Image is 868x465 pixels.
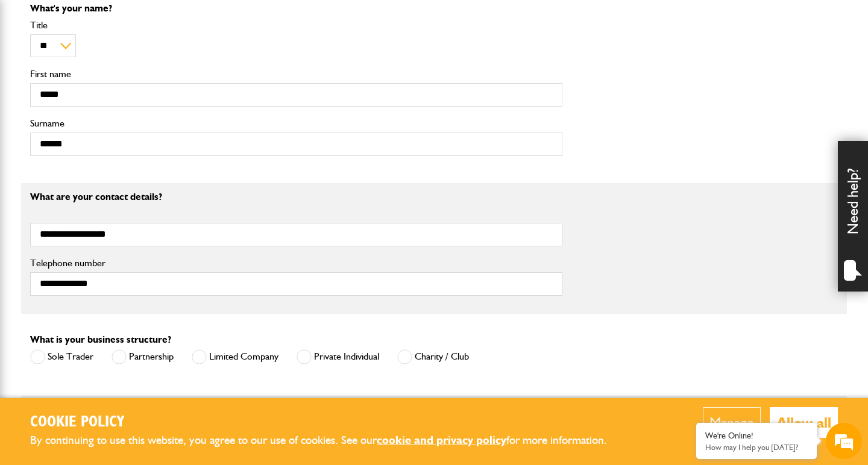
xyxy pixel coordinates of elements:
label: Telephone number [30,258,562,268]
button: Allow all [770,407,838,438]
div: We're Online! [705,431,808,441]
label: Surname [30,119,562,128]
label: Limited Company [192,349,278,364]
div: Minimize live chat window [198,6,227,35]
div: Need help? [838,141,868,292]
label: Sole Trader [30,349,93,364]
p: How may I help you today? [705,443,808,452]
label: First name [30,69,562,79]
label: What is your business structure? [30,335,171,345]
button: Manage [703,407,761,438]
textarea: Type your message and hit 'Enter' [16,218,220,361]
p: By continuing to use this website, you agree to our use of cookies. See our for more information. [30,431,627,450]
p: What are your contact details? [30,192,562,202]
h2: Cookie Policy [30,413,627,432]
label: Partnership [112,349,174,364]
label: Charity / Club [397,349,469,364]
input: Enter your last name [16,111,220,138]
input: Enter your phone number [16,183,220,209]
img: d_20077148190_company_1631870298795_20077148190 [20,67,51,84]
label: Private Individual [297,349,379,364]
em: Start Chat [164,371,219,387]
div: Chat with us now [63,67,203,83]
p: What's your name? [30,4,562,13]
input: Enter your email address [16,147,220,173]
a: cookie and privacy policy [377,433,506,447]
label: Title [30,20,562,30]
